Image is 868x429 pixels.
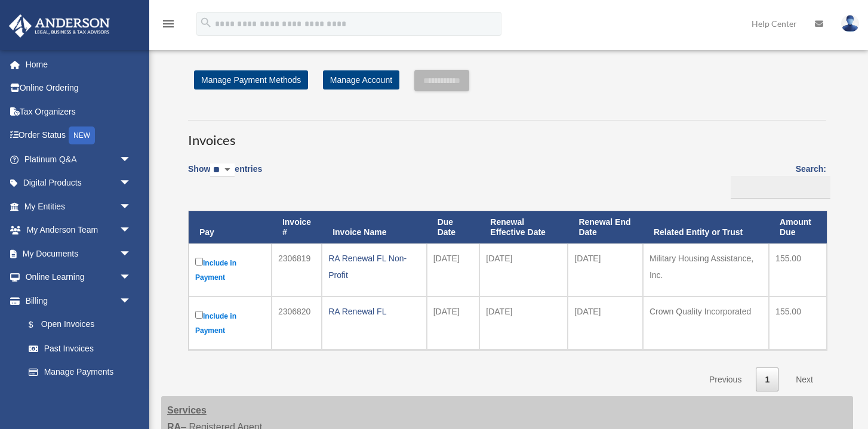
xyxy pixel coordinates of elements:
[8,384,149,408] a: Events Calendar
[161,21,176,31] a: menu
[119,171,143,196] span: arrow_drop_down
[272,243,322,297] td: 2306819
[700,368,750,392] a: Previous
[199,16,213,29] i: search
[119,242,143,266] span: arrow_drop_down
[119,289,143,313] span: arrow_drop_down
[479,297,568,350] td: [DATE]
[194,70,308,89] a: Manage Payment Methods
[787,368,822,392] a: Next
[119,218,143,243] span: arrow_drop_down
[8,147,149,171] a: Platinum Q&Aarrow_drop_down
[8,195,149,218] a: My Entitiesarrow_drop_down
[841,15,859,32] img: User Pic
[119,266,143,290] span: arrow_drop_down
[731,176,830,199] input: Search:
[769,211,827,243] th: Amount Due: activate to sort column ascending
[195,311,203,319] input: Include in Payment
[568,243,642,297] td: [DATE]
[8,124,149,148] a: Order StatusNEW
[195,255,265,285] label: Include in Payment
[479,243,568,297] td: [DATE]
[769,243,827,297] td: 155.00
[328,250,420,283] div: RA Renewal FL Non-Profit
[189,211,272,243] th: Pay: activate to sort column descending
[8,218,149,242] a: My Anderson Teamarrow_drop_down
[167,405,207,415] strong: Services
[8,266,149,289] a: Online Learningarrow_drop_down
[8,289,143,313] a: Billingarrow_drop_down
[5,14,113,38] img: Anderson Advisors Platinum Portal
[8,100,149,124] a: Tax Organizers
[8,171,149,195] a: Digital Productsarrow_drop_down
[568,297,642,350] td: [DATE]
[210,163,235,177] select: Showentries
[643,243,769,297] td: Military Housing Assistance, Inc.
[8,53,149,76] a: Home
[17,360,143,384] a: Manage Payments
[322,211,427,243] th: Invoice Name: activate to sort column ascending
[727,162,826,199] label: Search:
[643,211,769,243] th: Related Entity or Trust: activate to sort column ascending
[568,211,642,243] th: Renewal End Date: activate to sort column ascending
[643,297,769,350] td: Crown Quality Incorporated
[188,120,826,150] h3: Invoices
[35,317,41,332] span: $
[8,76,149,100] a: Online Ordering
[769,297,827,350] td: 155.00
[427,297,480,350] td: [DATE]
[188,162,262,189] label: Show entries
[8,242,149,266] a: My Documentsarrow_drop_down
[272,211,322,243] th: Invoice #: activate to sort column ascending
[427,211,480,243] th: Due Date: activate to sort column ascending
[119,147,143,172] span: arrow_drop_down
[756,368,778,392] a: 1
[427,243,480,297] td: [DATE]
[17,337,143,360] a: Past Invoices
[328,303,420,320] div: RA Renewal FL
[69,126,95,144] div: NEW
[323,70,399,89] a: Manage Account
[195,308,265,338] label: Include in Payment
[272,297,322,350] td: 2306820
[119,195,143,219] span: arrow_drop_down
[17,313,137,337] a: $Open Invoices
[479,211,568,243] th: Renewal Effective Date: activate to sort column ascending
[161,17,176,31] i: menu
[195,258,203,266] input: Include in Payment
